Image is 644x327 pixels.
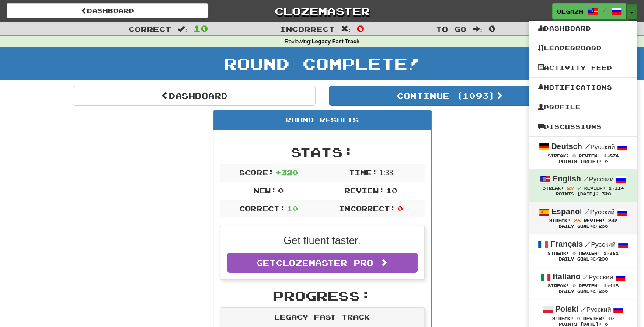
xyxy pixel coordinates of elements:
[538,191,628,197] div: Points [DATE]: 320
[584,186,606,191] span: Review:
[608,218,617,223] span: 232
[280,24,335,33] span: Incorrect
[3,55,641,72] h1: Round Complete!
[529,137,637,169] a: Deutsch /Русский Streak: 0 Review: 1,874 Points [DATE]: 0
[550,240,583,248] strong: Français
[608,316,614,321] span: 10
[254,186,276,195] span: New:
[548,251,569,256] span: Streak:
[585,240,616,248] small: Русский
[473,25,482,33] span: :
[579,283,600,288] span: Review:
[574,218,581,223] span: 26
[583,175,614,183] small: Русский
[543,186,564,191] span: Streak:
[341,25,351,33] span: :
[529,267,637,299] a: Italiano /Русский Streak: 0 Review: 1,418 Daily Goal:0/200
[529,234,637,266] a: Français /Русский Streak: 0 Review: 1,361 Daily Goal:0/200
[552,3,627,19] a: OlgaZh /
[436,24,466,33] span: To go
[379,169,393,177] span: 1 : 38
[553,174,581,183] strong: English
[227,233,418,248] p: Get fluent faster.
[345,186,384,195] span: Review:
[579,251,600,256] span: Review:
[538,159,628,165] div: Points [DATE]: 0
[529,169,637,201] a: English /Русский Streak: 27 Review: 1,114 Points [DATE]: 320
[193,23,208,34] span: 10
[529,101,637,113] a: Profile
[581,305,586,313] span: /
[386,186,397,195] span: 10
[227,253,418,273] a: GetClozemaster Pro
[585,143,615,150] small: Русский
[312,38,359,45] strong: Legacy Fast Track
[529,121,637,132] a: Discussions
[349,168,377,177] span: Time:
[278,186,284,195] span: 0
[602,7,607,13] span: /
[529,62,637,73] a: Activity Feed
[397,204,403,212] span: 0
[548,283,569,288] span: Streak:
[572,250,576,256] span: 0
[585,143,590,150] span: /
[603,251,619,256] span: 1,361
[603,283,619,288] span: 1,418
[577,316,580,321] span: 0
[584,208,615,216] small: Русский
[538,224,628,230] div: Daily Goal: /200
[572,153,576,158] span: 0
[567,185,574,191] span: 27
[275,168,298,177] span: + 320
[592,224,595,229] span: 0
[239,204,285,212] span: Correct:
[7,3,208,18] a: Dashboard
[529,42,637,54] a: Leaderboard
[579,153,600,158] span: Review:
[276,258,373,268] span: Clozemaster Pro
[577,186,581,190] span: Streak includes today.
[529,202,637,234] a: Español /Русский Streak: 26 Review: 232 Daily Goal:0/200
[552,316,574,321] span: Streak:
[551,207,582,216] strong: Español
[555,305,578,313] strong: Polski
[592,289,595,294] span: 0
[584,218,605,223] span: Review:
[581,306,611,313] small: Русский
[583,316,605,321] span: Review:
[553,272,581,281] strong: Italiano
[538,257,628,262] div: Daily Goal: /200
[239,168,273,177] span: Score:
[584,208,590,216] span: /
[557,7,583,15] span: OlgaZh
[220,145,425,160] h2: Stats:
[220,308,424,327] div: Legacy Fast Track
[585,240,591,248] span: /
[357,23,364,34] span: 0
[178,25,187,33] span: :
[73,86,316,106] a: Dashboard
[583,273,588,281] span: /
[221,3,423,19] a: Clozemaster
[329,86,571,106] button: Continue (1093)
[529,82,637,93] a: Notifications
[488,23,496,34] span: 0
[213,111,431,130] div: Round Results
[529,23,637,34] a: Dashboard
[549,218,571,223] span: Streak:
[551,142,582,151] strong: Deutsch
[592,257,595,261] span: 0
[339,204,396,212] span: Incorrect:
[572,283,576,288] span: 0
[548,153,569,158] span: Streak:
[609,186,624,191] span: 1,114
[603,153,619,158] span: 1,874
[220,289,425,303] h2: Progress:
[129,24,171,33] span: Correct
[287,204,298,212] span: 10
[538,289,628,295] div: Daily Goal: /200
[583,175,589,183] span: /
[583,273,613,281] small: Русский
